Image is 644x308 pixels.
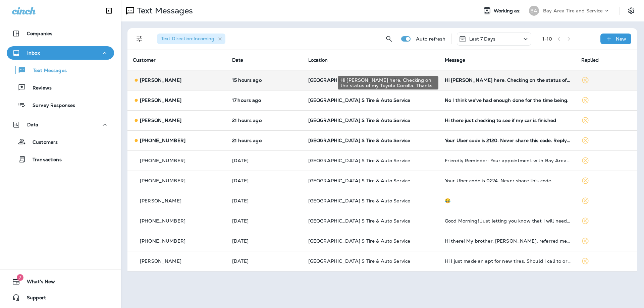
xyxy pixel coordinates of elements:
p: Reviews [26,85,52,91]
div: Hi Chris Petrich here. Checking on the status of my Toyota Corolla. Thanks. [445,77,571,83]
div: Hi there just checking to see if my car is finished [445,118,571,123]
p: Companies [27,31,52,36]
p: Aug 14, 2025 10:47 AM [232,118,298,123]
div: Hi I just made an apt for new tires. Should I call to order the specific tires I want? [445,258,571,264]
button: Collapse Sidebar [100,4,118,17]
p: Aug 14, 2025 02:57 PM [232,98,298,103]
span: Date [232,57,244,63]
span: [GEOGRAPHIC_DATA] S Tire & Auto Service [308,178,410,184]
p: [PERSON_NAME] [140,77,181,83]
p: Aug 6, 2025 12:02 PM [232,258,298,264]
p: Data [27,122,39,127]
div: 1 - 10 [542,36,552,42]
p: Inbox [27,50,40,56]
p: Bay Area Tire and Service [543,8,603,13]
div: Your Uber code is 2120. Never share this code. Reply STOP ALL to unsubscribe. [445,138,571,143]
button: Filters [133,32,146,46]
span: [GEOGRAPHIC_DATA] S Tire & Auto Service [308,137,410,143]
span: 7 [17,274,23,281]
div: Text Direction:Incoming [157,34,225,44]
span: [GEOGRAPHIC_DATA] S Tire & Auto Service [308,77,410,83]
span: What's New [20,279,55,287]
p: Aug 10, 2025 08:20 AM [232,218,298,224]
p: Customers [26,139,58,146]
p: Last 7 Days [469,36,496,42]
div: 😂 [445,198,571,203]
div: BA [529,6,539,16]
button: Reviews [7,80,114,95]
span: Support [20,295,46,303]
p: [PERSON_NAME] [140,98,181,103]
p: Aug 14, 2025 04:20 PM [232,77,298,83]
p: [PHONE_NUMBER] [140,178,185,183]
p: New [616,36,626,42]
p: [PERSON_NAME] [140,118,181,123]
p: [PERSON_NAME] [140,198,181,203]
button: 7What's New [7,275,114,288]
p: [PHONE_NUMBER] [140,238,185,244]
span: Working as: [494,8,522,14]
span: Text Direction : Incoming [161,36,214,42]
p: Survey Responses [26,103,75,109]
p: Text Messages [26,68,67,74]
p: Aug 14, 2025 10:29 AM [232,138,298,143]
p: [PERSON_NAME] [140,258,181,264]
button: Companies [7,27,114,40]
button: Transactions [7,152,114,166]
div: Good Morning! Just letting you know that I will need to reschedule my appointment tomorrow [445,218,571,224]
button: Data [7,118,114,131]
button: Settings [625,5,637,17]
p: Transactions [26,157,62,163]
button: Survey Responses [7,98,114,112]
div: Your Uber code is 0274. Never share this code. [445,178,571,183]
p: Auto refresh [416,36,446,42]
span: [GEOGRAPHIC_DATA] S Tire & Auto Service [308,258,410,264]
p: [PHONE_NUMBER] [140,158,185,163]
span: [GEOGRAPHIC_DATA] S Tire & Auto Service [308,218,410,224]
span: [GEOGRAPHIC_DATA] S Tire & Auto Service [308,238,410,244]
p: [PHONE_NUMBER] [140,138,185,143]
button: Text Messages [7,63,114,77]
p: Text Messages [134,6,193,16]
span: [GEOGRAPHIC_DATA] S Tire & Auto Service [308,198,410,204]
button: Inbox [7,46,114,60]
span: [GEOGRAPHIC_DATA] S Tire & Auto Service [308,97,410,103]
div: Friendly Reminder: Your appointment with Bay Area Tire & Service - Eldersburg is booked for Augus... [445,158,571,163]
p: Aug 14, 2025 07:32 AM [232,158,298,163]
span: Customer [133,57,156,63]
p: Aug 8, 2025 09:31 AM [232,238,298,244]
span: [GEOGRAPHIC_DATA] S Tire & Auto Service [308,158,410,164]
span: Message [445,57,465,63]
span: Location [308,57,328,63]
div: No I think we've had enough done for the time being. [445,98,571,103]
p: [PHONE_NUMBER] [140,218,185,224]
button: Search Messages [382,32,396,46]
p: Aug 11, 2025 11:26 AM [232,178,298,183]
span: [GEOGRAPHIC_DATA] S Tire & Auto Service [308,117,410,123]
button: Support [7,291,114,304]
div: Hi there! My brother, Pat O’Neil, referred me to you for work on my 2012 Acura MDX. Would it be O... [445,238,571,244]
span: Replied [581,57,599,63]
p: Aug 10, 2025 10:02 AM [232,198,298,203]
div: Hi [PERSON_NAME] here. Checking on the status of my Toyota Corolla. Thanks. [338,76,438,89]
button: Customers [7,135,114,149]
